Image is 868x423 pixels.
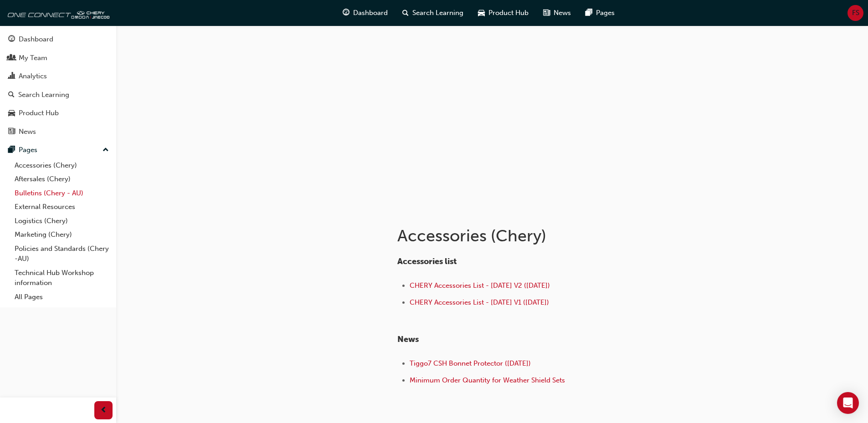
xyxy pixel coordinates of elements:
[19,108,59,118] div: Product Hub
[586,7,592,19] span: pages-icon
[343,7,349,19] span: guage-icon
[11,242,113,266] a: Policies and Standards (Chery -AU)
[395,4,471,22] a: search-iconSearch Learning
[4,87,113,103] a: Search Learning
[18,90,69,100] div: Search Learning
[11,214,113,228] a: Logistics (Chery)
[4,50,113,66] a: My Team
[837,392,859,414] div: Open Intercom Messenger
[554,8,571,18] span: News
[11,186,113,200] a: Bulletins (Chery - AU)
[410,281,550,290] a: CHERY Accessories List - [DATE] V2 ([DATE])
[4,142,113,158] button: Pages
[4,105,113,122] a: Product Hub
[5,4,109,22] img: oneconnect
[397,334,419,344] span: News
[488,8,529,18] span: Product Hub
[410,298,549,306] a: CHERY Accessories List - [DATE] V1 ([DATE])
[8,91,15,99] span: search-icon
[412,8,463,18] span: Search Learning
[471,4,536,22] a: car-iconProduct Hub
[353,8,388,18] span: Dashboard
[11,200,113,214] a: External Resources
[410,359,531,367] a: Tiggo7 CSH Bonnet Protector ([DATE])
[11,290,113,304] a: All Pages
[578,4,622,22] a: pages-iconPages
[11,172,113,186] a: Aftersales (Chery)
[8,36,15,44] span: guage-icon
[8,109,15,117] span: car-icon
[847,5,863,21] button: FS
[19,127,36,137] div: News
[596,8,615,18] span: Pages
[103,144,109,156] span: up-icon
[543,7,550,19] span: news-icon
[536,4,578,22] a: news-iconNews
[852,8,859,18] span: FS
[8,146,15,154] span: pages-icon
[397,256,457,266] span: Accessories list
[335,4,395,22] a: guage-iconDashboard
[410,376,565,384] a: Minimum Order Quantity for Weather Shield Sets
[8,128,15,136] span: news-icon
[4,29,113,142] button: DashboardMy TeamAnalyticsSearch LearningProduct HubNews
[19,145,37,155] div: Pages
[4,68,113,85] a: Analytics
[4,31,113,48] a: Dashboard
[19,34,53,45] div: Dashboard
[11,228,113,242] a: Marketing (Chery)
[19,53,47,63] div: My Team
[478,7,485,19] span: car-icon
[100,405,107,416] span: prev-icon
[19,71,47,82] div: Analytics
[11,266,113,290] a: Technical Hub Workshop information
[397,226,696,246] h1: Accessories (Chery)
[4,123,113,140] a: News
[8,72,15,81] span: chart-icon
[8,54,15,62] span: people-icon
[11,158,113,173] a: Accessories (Chery)
[402,7,409,19] span: search-icon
